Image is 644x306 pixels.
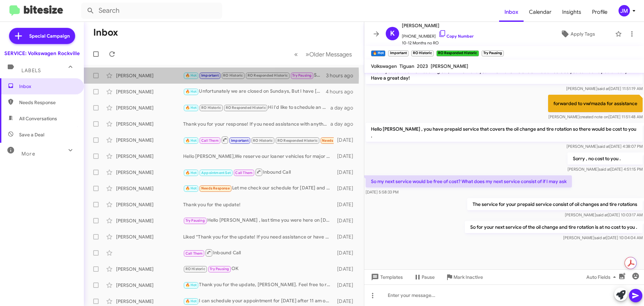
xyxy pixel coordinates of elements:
p: The service for your prepaid service consist of oil changes and tire rotations [467,198,643,210]
span: said at [597,86,609,91]
div: [DATE] [334,250,359,256]
p: Thank you so much for reaching out, I will forward your information to one of the advisors so you... [366,65,643,84]
div: [PERSON_NAME] [116,298,183,305]
span: [PERSON_NAME] [DATE] 4:38:07 PM [567,144,643,149]
span: Call Them [185,251,203,256]
span: [PERSON_NAME] [DATE] 10:04:04 AM [563,235,643,240]
a: Profile [587,2,613,22]
span: [PERSON_NAME] [431,63,468,69]
div: They already tell me they will call me when I can leave my car and have a loaner while they check... [183,136,334,144]
div: SERVICE: Volkswagen Rockville [4,50,80,57]
div: 4 hours ago [326,88,359,95]
span: [PERSON_NAME] [DATE] 10:03:17 AM [565,212,643,217]
span: Apply Tags [571,28,595,40]
div: [PERSON_NAME] [116,88,183,95]
span: said at [596,212,608,217]
span: 🔥 Hot [185,138,197,143]
h1: Inbox [93,27,118,38]
span: Needs Response [19,99,76,106]
div: [PERSON_NAME] [116,201,183,208]
div: a day ago [330,104,359,111]
span: All Conversations [19,115,57,122]
span: 🔥 Hot [185,105,197,110]
div: [DATE] [334,201,359,208]
div: [PERSON_NAME] [116,282,183,289]
span: Older Messages [309,51,352,58]
div: [PERSON_NAME] [116,72,183,79]
p: So for your next service of the oil change and tire rotation is at no cost to you . [465,221,643,233]
span: [PERSON_NAME] [402,21,474,30]
div: So for your next service of the oil change and tire rotation is at no cost to you . [183,72,326,79]
span: 10-12 Months no RO [402,40,474,46]
button: Templates [364,271,408,283]
p: Sorry , no cost to you . [568,152,643,165]
a: Insights [557,2,587,22]
small: RO Responded Historic [436,50,479,56]
span: Try Pausing [292,73,312,78]
span: Labels [21,68,41,74]
button: Previous [290,47,302,61]
div: OK [183,265,334,273]
button: Auto Fields [581,271,624,283]
div: Hello [PERSON_NAME] , last time you were here on [DATE] the Brake fluid flush was recommended $24... [183,217,334,224]
div: Liked “Thank you for the update! If you need assistance or have any questions in the future, feel... [183,233,334,240]
span: Inbox [499,2,524,22]
div: a day ago [330,121,359,127]
span: 🔥 Hot [185,171,197,175]
small: RO Historic [411,50,434,56]
p: Hello [PERSON_NAME] , you have prepaid service that covers the oil change and tire rotation so th... [366,123,643,142]
span: said at [594,235,606,240]
button: JM [613,5,637,16]
a: Calendar [524,2,557,22]
span: More [21,151,35,157]
span: Important [201,73,219,78]
span: said at [599,167,610,172]
button: Next [302,47,356,61]
span: Auto Fields [586,271,619,283]
span: created note on [580,114,608,119]
div: [DATE] [334,217,359,224]
span: 🔥 Hot [185,283,197,287]
input: Search [81,3,222,19]
span: 🔥 Hot [185,73,197,78]
span: Inbox [19,83,76,90]
div: Let me check our schedule for [DATE] and get back to you. Please hold on for a moment. [183,184,334,192]
div: [PERSON_NAME] [116,104,183,111]
button: Pause [408,271,440,283]
span: Save a Deal [19,131,44,138]
span: Call Them [201,138,219,143]
span: RO Historic [253,138,273,143]
span: Special Campaign [29,33,70,39]
small: Important [388,50,408,56]
div: [PERSON_NAME] [116,185,183,192]
span: [PERSON_NAME] [DATE] 11:51:19 AM [566,86,643,91]
span: RO Responded Historic [248,73,288,78]
div: 3 hours ago [326,72,359,79]
nav: Page navigation example [290,47,356,61]
button: Mark Inactive [440,271,488,283]
div: [DATE] [334,282,359,289]
div: Hi I'd like to schedule an appointment for this week for regularly scheduled service. I'll need t... [183,104,330,112]
span: 🔥 Hot [185,299,197,303]
span: said at [598,144,609,149]
button: Apply Tags [543,28,612,40]
span: [PERSON_NAME] [DATE] 4:51:15 PM [568,167,643,172]
div: [PERSON_NAME] [116,233,183,240]
span: RO Responded Historic [226,105,266,110]
div: [PERSON_NAME] [116,266,183,272]
span: Volkswagen [371,63,397,69]
span: Needs Response [322,138,351,143]
span: « [294,50,298,58]
div: [DATE] [334,169,359,176]
span: Important [231,138,249,143]
div: Inbound Call [183,249,334,257]
span: 🔥 Hot [185,89,197,94]
div: Thank you for the update! [183,201,334,208]
div: [PERSON_NAME] [116,153,183,160]
span: Appointment Set [201,171,231,175]
div: [DATE] [334,153,359,160]
span: Pause [422,271,435,283]
div: [PERSON_NAME] [116,137,183,143]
